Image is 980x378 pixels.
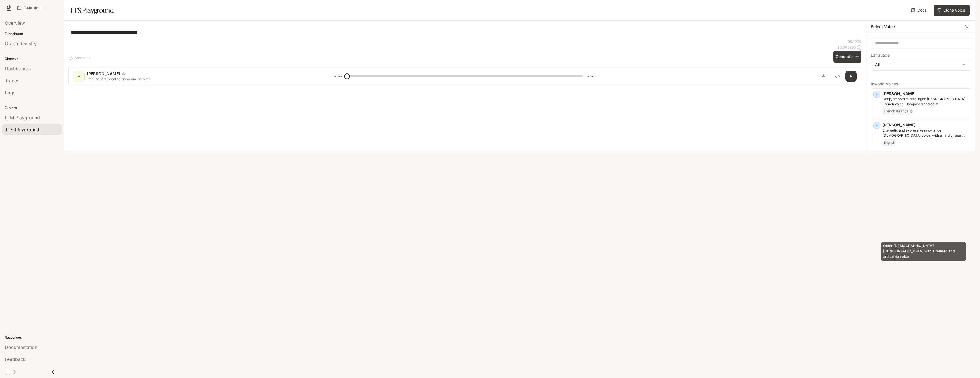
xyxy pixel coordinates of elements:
p: Inworld Voices [871,82,971,86]
button: All workspaces [15,2,46,14]
p: Deep, smooth middle-aged male French voice. Composed and calm [883,96,969,107]
span: English [883,139,896,146]
p: Language [871,53,890,57]
p: [PERSON_NAME] [883,91,969,96]
span: 0:00 [334,73,342,79]
p: i feel so sad [breathe] someone help me [87,77,321,81]
button: Clone Voice [934,5,970,16]
span: 0:03 [587,73,595,79]
p: [PERSON_NAME] [87,71,120,77]
h1: TTS Playground [70,5,114,16]
button: Inspect [832,71,843,82]
p: Energetic and expressive mid-range male voice, with a mildly nasal quality [883,128,969,138]
p: 39 / 1000 [848,39,861,44]
p: ⌘⏎ [855,55,859,59]
div: A [74,72,83,81]
button: Generate⌘⏎ [833,51,861,63]
p: $ 0.000390 [837,45,856,50]
div: All [871,59,971,70]
button: Copy Voice ID [120,72,128,75]
div: Older [DEMOGRAPHIC_DATA] [DEMOGRAPHIC_DATA] with a refined and articulate voice [881,242,966,261]
span: French (Français) [883,108,913,115]
p: Default [24,6,38,11]
p: [PERSON_NAME] [883,122,969,128]
button: Download audio [818,71,829,82]
a: Docs [910,5,929,16]
button: Shortcuts [68,54,93,63]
